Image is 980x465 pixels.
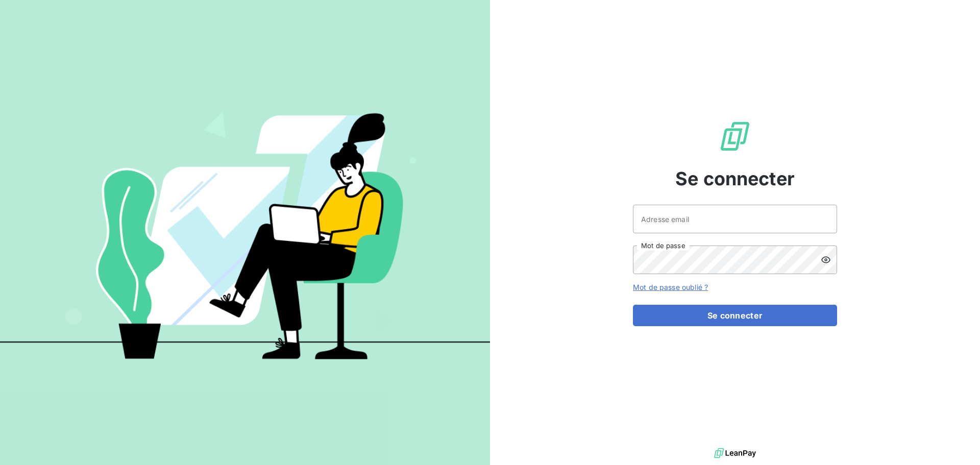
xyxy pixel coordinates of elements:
img: logo [714,446,756,461]
span: Se connecter [675,165,795,192]
button: Se connecter [633,305,837,326]
img: Logo LeanPay [719,120,751,153]
input: placeholder [633,205,837,233]
a: Mot de passe oublié ? [633,283,708,291]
